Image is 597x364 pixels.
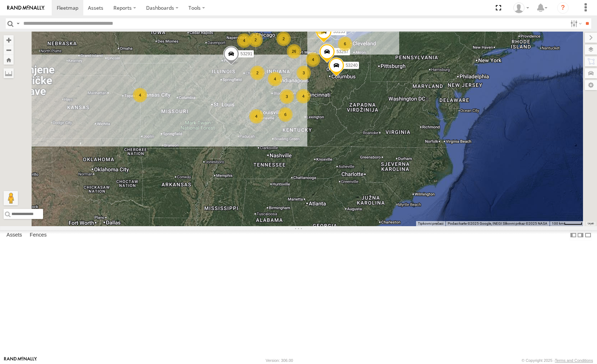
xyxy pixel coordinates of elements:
div: 4 [249,109,263,123]
a: Terms and Conditions [555,358,593,363]
div: 3 [297,66,311,80]
label: Search Filter Options [568,18,583,29]
img: rand-logo.svg [7,5,45,10]
i: ? [557,2,569,14]
button: Zoom out [4,45,14,55]
div: Miky Transport [511,3,532,13]
div: 6 [338,37,352,51]
a: Visit our Website [4,357,37,364]
div: 4 [237,33,251,48]
label: Measure [4,68,14,78]
button: Povucite Pegmana na kartu da biste otvorili Street View [4,191,18,205]
span: 100 km [552,221,564,225]
div: 2 [248,33,263,47]
label: Dock Summary Table to the Left [570,230,577,241]
div: 4 [296,89,311,103]
div: 3 [280,89,294,104]
span: 53257 [336,49,348,54]
button: Zoom in [4,35,14,45]
label: Fences [26,230,50,240]
a: Uvjeti (otvara se u novoj kartici) [588,222,594,225]
label: Dock Summary Table to the Right [577,230,584,241]
div: 4 [268,72,282,86]
div: 2 [276,32,291,46]
div: Version: 306.00 [266,358,293,363]
div: 26 [287,44,301,59]
button: Mjerilo karte: 100 km naprema 47 piksela [550,221,584,226]
div: 4 [133,88,147,102]
label: Search Query [15,18,21,29]
span: 53291 [240,51,252,56]
span: Podaci karte ©2025 Google, INEGI Slikovni prikaz ©2025 NASA [448,221,547,225]
div: 2 [250,66,265,80]
label: Map Settings [585,80,597,90]
div: 6 [278,107,293,122]
div: 4 [306,52,320,67]
button: Zoom Home [4,55,14,65]
label: Assets [3,230,25,240]
span: 53240 [345,63,357,68]
button: Tipkovni prečaci [418,221,443,226]
div: © Copyright 2025 - [522,358,593,363]
span: 53133 [333,29,345,34]
label: Hide Summary Table [584,230,592,241]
